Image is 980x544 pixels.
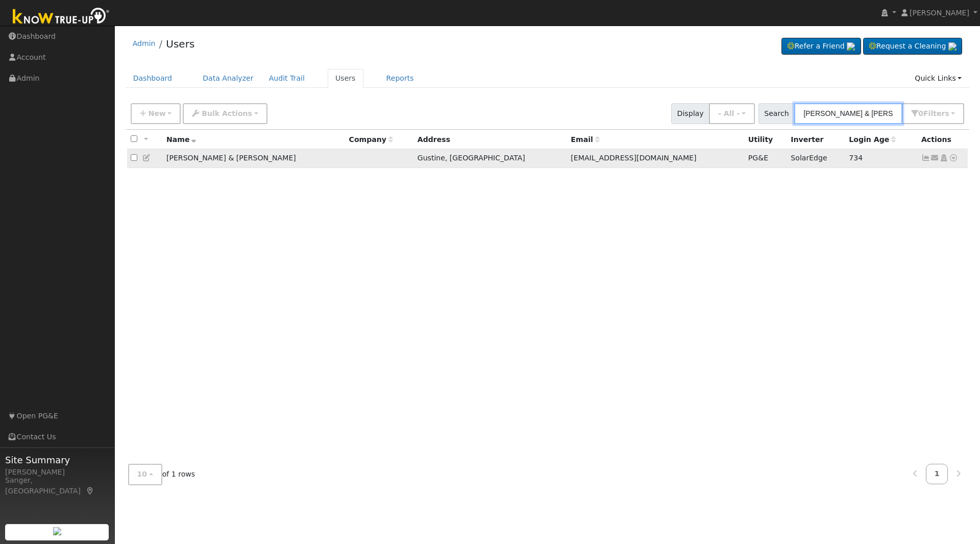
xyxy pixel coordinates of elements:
[128,464,195,485] span: of 1 rows
[758,103,795,124] span: Search
[349,135,393,144] span: Company name
[949,153,958,163] a: Other actions
[131,103,181,124] button: New
[133,39,156,48] a: Admin
[748,154,768,162] span: PG&E
[791,134,842,145] div: Inverter
[328,69,363,88] a: Users
[709,103,755,124] button: - All -
[379,69,422,88] a: Reports
[571,135,599,144] span: Email
[126,69,180,88] a: Dashboard
[926,464,948,484] a: 1
[945,109,949,117] span: s
[5,475,109,496] div: Sanger, [GEOGRAPHIC_DATA]
[907,69,969,88] a: Quick Links
[948,42,957,51] img: retrieve
[5,467,109,478] div: [PERSON_NAME]
[849,135,896,144] span: Days since last login
[571,154,696,162] span: [EMAIL_ADDRESS][DOMAIN_NAME]
[53,527,61,535] img: retrieve
[166,135,197,144] span: Name
[183,103,267,124] button: Bulk Actions
[148,109,165,117] span: New
[671,103,709,124] span: Display
[781,38,861,55] a: Refer a Friend
[921,154,930,162] a: Show Graph
[414,149,568,168] td: Gustine, [GEOGRAPHIC_DATA]
[847,42,855,51] img: retrieve
[794,103,902,124] input: Search
[8,6,115,29] img: Know True-Up
[910,9,969,17] span: [PERSON_NAME]
[142,154,152,162] a: Edit User
[86,487,95,495] a: Map
[195,69,261,88] a: Data Analyzer
[5,453,109,467] span: Site Summary
[166,38,194,50] a: Users
[163,149,346,168] td: [PERSON_NAME] & [PERSON_NAME]
[923,109,949,117] span: Filter
[849,154,863,162] span: 09/04/2023 10:45:12 AM
[930,153,940,163] a: richfordii@sbcglobal.net
[128,464,162,485] button: 10
[921,134,964,145] div: Actions
[791,154,827,162] span: SolarEdge
[902,103,964,124] button: 0Filters
[748,134,784,145] div: Utility
[261,69,312,88] a: Audit Trail
[939,154,948,162] a: Login As
[137,470,148,478] span: 10
[863,38,962,55] a: Request a Cleaning
[202,109,252,117] span: Bulk Actions
[418,134,564,145] div: Address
